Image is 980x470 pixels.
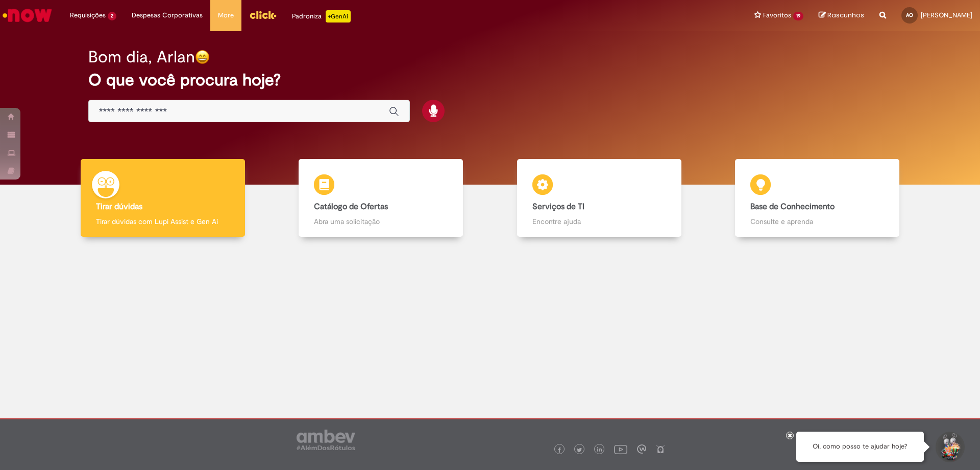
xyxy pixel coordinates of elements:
b: Tirar dúvidas [96,202,142,212]
b: Serviços de TI [532,202,584,212]
a: Rascunhos [819,11,864,20]
img: logo_footer_twitter.png [577,447,582,453]
img: ServiceNow [1,5,54,26]
span: Despesas Corporativas [132,10,203,20]
img: logo_footer_ambev_rotulo_gray.png [297,430,355,450]
b: Catálogo de Ofertas [314,202,388,212]
span: [PERSON_NAME] [921,11,972,19]
h2: O que você procura hoje? [88,71,892,89]
b: Base de Conhecimento [750,202,835,212]
a: Catálogo de Ofertas Abra uma solicitação [272,159,491,237]
p: Encontre ajuda [532,216,666,227]
img: logo_footer_youtube.png [614,442,627,456]
p: Tirar dúvidas com Lupi Assist e Gen Ai [96,216,230,227]
img: logo_footer_naosei.png [656,444,665,454]
p: Abra uma solicitação [314,216,448,227]
button: Iniciar Conversa de Suporte [934,432,965,462]
span: 19 [793,12,803,20]
img: logo_footer_workplace.png [637,444,646,454]
img: click_logo_yellow_360x200.png [249,7,277,23]
a: Serviços de TI Encontre ajuda [490,159,708,237]
a: Tirar dúvidas Tirar dúvidas com Lupi Assist e Gen Ai [54,159,272,237]
img: happy-face.png [195,50,210,64]
span: Requisições [70,10,106,20]
h2: Bom dia, Arlan [88,48,195,66]
span: 2 [108,12,116,20]
span: AO [906,12,913,18]
p: Consulte e aprenda [750,216,884,227]
img: logo_footer_linkedin.png [597,447,602,453]
span: Favoritos [763,10,791,20]
div: Padroniza [292,10,351,23]
span: Rascunhos [827,10,864,20]
p: +GenAi [326,10,351,23]
span: More [218,10,234,20]
a: Base de Conhecimento Consulte e aprenda [708,159,927,237]
img: logo_footer_facebook.png [557,447,562,453]
div: Oi, como posso te ajudar hoje? [796,432,924,462]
